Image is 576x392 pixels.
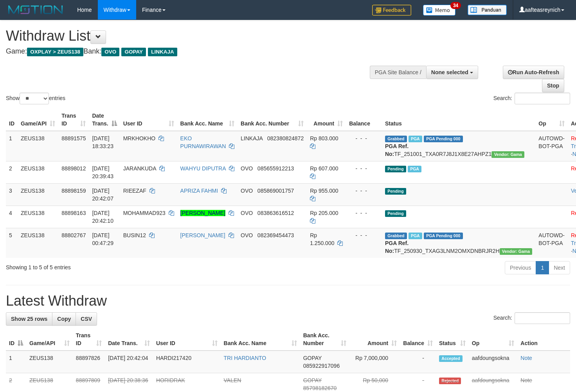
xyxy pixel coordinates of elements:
[224,355,266,361] a: TRI HARDIANTO
[517,328,570,351] th: Action
[382,109,535,131] th: Status
[221,328,300,351] th: Bank Acc. Name: activate to sort column ascending
[372,5,411,16] img: Feedback.jpg
[241,165,253,172] span: OVO
[18,109,58,131] th: Game/API: activate to sort column ascending
[121,48,146,56] span: GOPAY
[385,143,409,157] b: PGA Ref. No:
[469,328,518,351] th: Op: activate to sort column ascending
[349,351,400,373] td: Rp 7,000,000
[6,48,376,55] h4: Game: Bank:
[18,228,58,258] td: ZEUS138
[101,48,119,56] span: OVO
[153,351,221,373] td: HARDI217420
[491,151,524,158] span: Vendor URL: https://trx31.1velocity.biz
[177,109,238,131] th: Bank Acc. Name: activate to sort column ascending
[439,378,461,384] span: Rejected
[385,136,407,142] span: Grabbed
[241,188,253,194] span: OVO
[58,109,89,131] th: Trans ID: activate to sort column ascending
[346,109,382,131] th: Balance
[6,183,18,206] td: 3
[370,66,426,79] div: PGA Site Balance /
[18,206,58,228] td: ZEUS138
[267,135,304,141] span: Copy 082380824872 to clipboard
[27,48,83,56] span: OXPLAY > ZEUS138
[81,316,92,322] span: CSV
[349,231,379,239] div: - - -
[73,351,105,373] td: 88897826
[257,165,294,172] span: Copy 085655912213 to clipboard
[73,328,105,351] th: Trans ID: activate to sort column ascending
[180,210,225,216] a: [PERSON_NAME]
[349,187,379,195] div: - - -
[520,355,532,361] a: Note
[241,210,253,216] span: OVO
[400,328,436,351] th: Balance: activate to sort column ascending
[123,165,156,172] span: JARANKUDA
[382,131,535,161] td: TF_251001_TXA0R7J8J1X8E27AHPZ1
[310,232,334,246] span: Rp 1.250.000
[424,233,463,239] span: PGA Pending
[349,328,400,351] th: Amount: activate to sort column ascending
[6,28,376,44] h1: Withdraw List
[92,135,113,149] span: [DATE] 18:33:23
[92,165,113,179] span: [DATE] 20:39:43
[424,136,463,142] span: PGA Pending
[6,328,26,351] th: ID: activate to sort column descending
[123,135,155,141] span: MRKHOKHO
[18,131,58,161] td: ZEUS138
[123,188,146,194] span: RIEEZAF
[6,260,234,271] div: Showing 1 to 5 of 5 entries
[505,261,536,274] a: Previous
[241,135,263,141] span: LINKAJA
[535,109,568,131] th: Op: activate to sort column ascending
[26,328,73,351] th: Game/API: activate to sort column ascending
[431,69,468,75] span: None selected
[515,312,570,324] input: Search:
[6,312,52,326] a: Show 25 rows
[257,210,294,216] span: Copy 083863616512 to clipboard
[436,328,469,351] th: Status: activate to sort column ascending
[6,161,18,183] td: 2
[310,165,338,172] span: Rp 607.000
[423,5,456,16] img: Button%20Memo.svg
[310,135,338,141] span: Rp 803.000
[180,165,226,172] a: WAHYU DIPUTRA
[382,228,535,258] td: TF_250930_TXAG3LNM2OMXDNBRJR2H
[493,312,570,324] label: Search:
[409,136,422,142] span: Marked by aafpengsreynich
[439,355,463,362] span: Accepted
[385,166,406,172] span: Pending
[26,351,73,373] td: ZEUS138
[310,210,338,216] span: Rp 205.000
[92,188,113,202] span: [DATE] 20:42:07
[349,209,379,217] div: - - -
[89,109,120,131] th: Date Trans.: activate to sort column descending
[18,183,58,206] td: ZEUS138
[257,232,294,238] span: Copy 082369454473 to clipboard
[180,232,225,238] a: [PERSON_NAME]
[6,228,18,258] td: 5
[385,188,406,195] span: Pending
[224,377,241,383] a: VALEN
[408,166,421,172] span: Marked by aafnoeunsreypich
[303,355,322,361] span: GOPAY
[450,2,461,9] span: 34
[6,206,18,228] td: 4
[493,93,570,104] label: Search:
[61,210,86,216] span: 88898163
[542,79,564,92] a: Stop
[148,48,177,56] span: LINKAJA
[307,109,346,131] th: Amount: activate to sort column ascending
[500,248,533,255] span: Vendor URL: https://trx31.1velocity.biz
[400,351,436,373] td: -
[549,261,570,274] a: Next
[61,188,86,194] span: 88898159
[123,210,166,216] span: MOHAMMAD923
[409,233,422,239] span: Marked by aafsreyleap
[300,328,349,351] th: Bank Acc. Number: activate to sort column ascending
[180,188,218,194] a: APRIZA FAHMI
[61,165,86,172] span: 88898012
[20,93,49,104] select: Showentries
